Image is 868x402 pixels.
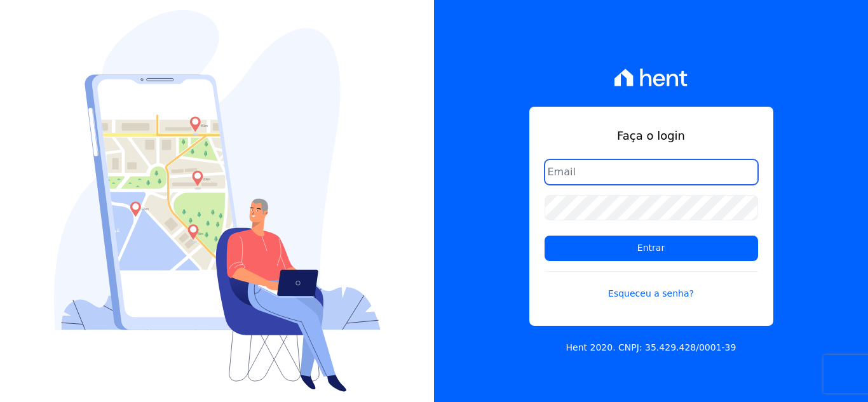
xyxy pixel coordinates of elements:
a: Esqueceu a senha? [545,271,758,300]
p: Hent 2020. CNPJ: 35.429.428/0001-39 [566,341,736,354]
input: Email [545,159,758,185]
img: Login [54,10,381,392]
h1: Faça o login [545,127,758,144]
input: Entrar [545,236,758,261]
